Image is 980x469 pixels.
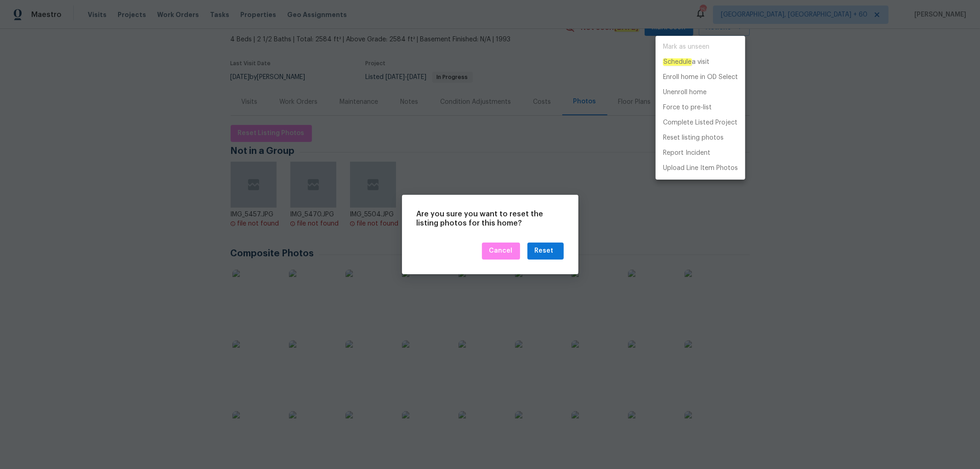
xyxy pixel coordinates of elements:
[663,118,737,128] p: Complete Listed Project
[663,164,738,173] p: Upload Line Item Photos
[663,57,709,67] p: a visit
[663,148,710,158] p: Report Incident
[663,88,707,97] p: Unenroll home
[663,73,738,82] p: Enroll home in OD Select
[663,103,712,113] p: Force to pre-list
[663,58,692,66] em: Schedule
[663,133,724,143] p: Reset listing photos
